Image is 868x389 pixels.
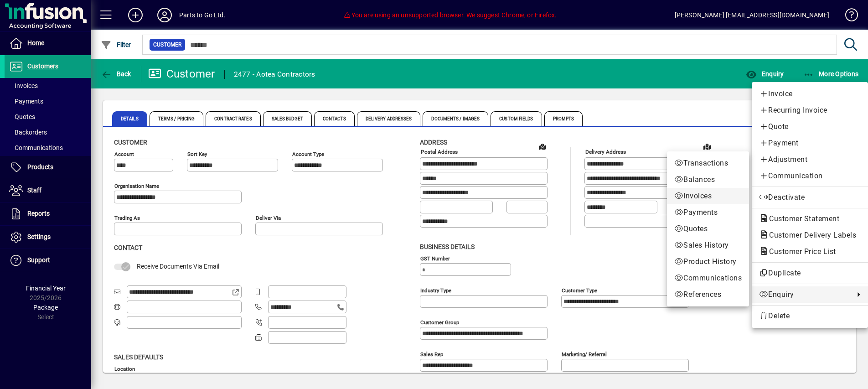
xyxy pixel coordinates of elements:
[674,289,742,300] span: References
[759,138,861,149] span: Payment
[674,223,742,234] span: Quotes
[759,247,841,256] span: Customer Price List
[759,192,861,203] span: Deactivate
[674,158,742,169] span: Transactions
[759,121,861,132] span: Quote
[759,311,861,322] span: Delete
[759,214,844,223] span: Customer Statement
[752,189,868,206] button: Deactivate customer
[674,240,742,251] span: Sales History
[674,273,742,284] span: Communications
[759,231,861,239] span: Customer Delivery Labels
[759,171,861,182] span: Communication
[759,88,861,99] span: Invoice
[759,154,861,165] span: Adjustment
[674,256,742,267] span: Product History
[674,174,742,185] span: Balances
[759,289,850,300] span: Enquiry
[674,207,742,218] span: Payments
[674,191,742,202] span: Invoices
[759,268,861,279] span: Duplicate
[759,105,861,116] span: Recurring Invoice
